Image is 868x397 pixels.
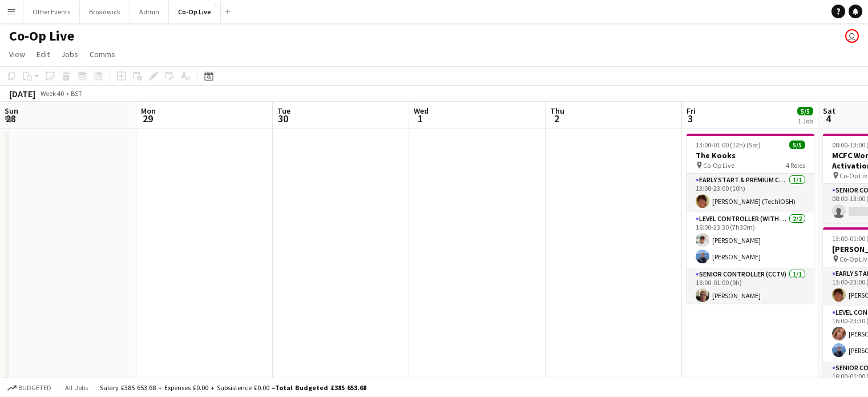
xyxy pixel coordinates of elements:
[5,106,18,116] span: Sun
[130,1,169,23] button: Admin
[90,49,115,59] span: Comms
[141,106,156,116] span: Mon
[696,141,761,149] span: 13:00-01:00 (12h) (Sat)
[85,47,120,62] a: Comms
[3,112,18,125] span: 28
[6,382,53,394] button: Budgeted
[61,49,78,59] span: Jobs
[38,89,66,98] span: Week 40
[797,107,813,115] span: 5/5
[100,383,366,392] div: Salary £385 653.68 + Expenses £0.00 + Subsistence £0.00 =
[9,88,35,99] div: [DATE]
[80,1,130,23] button: Broadwick
[685,112,696,125] span: 3
[687,212,814,268] app-card-role: Level Controller (with CCTV)2/216:00-23:30 (7h30m)[PERSON_NAME][PERSON_NAME]
[169,1,221,23] button: Co-Op Live
[821,112,835,125] span: 4
[550,106,564,116] span: Thu
[5,47,30,62] a: View
[23,1,80,23] button: Other Events
[789,141,805,149] span: 5/5
[786,161,805,170] span: 4 Roles
[32,47,54,62] a: Edit
[18,384,51,392] span: Budgeted
[71,89,82,98] div: BST
[703,161,734,170] span: Co-Op Live
[414,106,429,116] span: Wed
[9,27,74,45] h1: Co-Op Live
[823,106,835,116] span: Sat
[412,112,429,125] span: 1
[275,383,366,392] span: Total Budgeted £385 653.68
[798,117,813,125] div: 1 Job
[687,134,814,303] app-job-card: 13:00-01:00 (12h) (Sat)5/5The Kooks Co-Op Live4 RolesEarly Start & Premium Controller (with CCTV)...
[548,112,564,125] span: 2
[687,150,814,161] h3: The Kooks
[56,47,83,62] a: Jobs
[37,49,50,59] span: Edit
[687,106,696,116] span: Fri
[139,112,156,125] span: 29
[845,29,859,43] app-user-avatar: Ashley Fielding
[9,49,25,59] span: View
[276,112,290,125] span: 30
[277,106,290,116] span: Tue
[63,383,90,392] span: All jobs
[687,268,814,307] app-card-role: Senior Controller (CCTV)1/116:00-01:00 (9h)[PERSON_NAME]
[687,174,814,212] app-card-role: Early Start & Premium Controller (with CCTV)1/113:00-23:00 (10h)[PERSON_NAME] (TechIOSH)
